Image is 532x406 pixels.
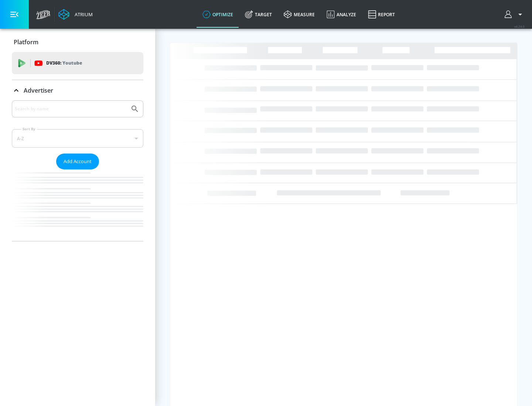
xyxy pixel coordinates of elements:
a: Target [239,1,278,28]
p: DV360: [46,59,82,67]
a: measure [278,1,321,28]
button: Add Account [56,154,99,169]
input: Search by name [15,104,127,114]
span: v 4.24.0 [514,24,525,28]
a: Report [362,1,401,28]
span: Add Account [64,157,92,166]
a: Analyze [321,1,362,28]
div: Advertiser [12,80,143,101]
div: A-Z [12,129,143,148]
nav: list of Advertiser [12,169,143,241]
div: Atrium [72,11,93,18]
p: Platform [14,38,38,46]
p: Youtube [62,59,82,67]
a: optimize [197,1,239,28]
div: Platform [12,32,143,52]
div: DV360: Youtube [12,52,143,74]
div: Advertiser [12,100,143,241]
a: Atrium [58,9,93,20]
label: Sort By [21,127,37,131]
p: Advertiser [24,86,53,94]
